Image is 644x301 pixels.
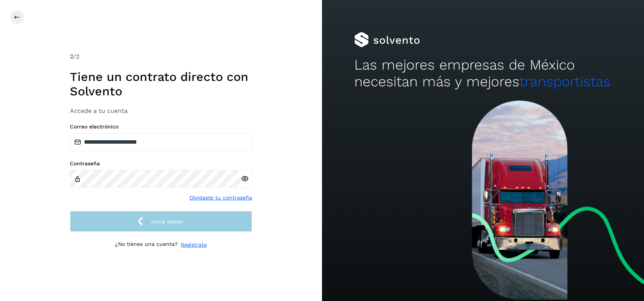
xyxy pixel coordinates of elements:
h3: Accede a tu cuenta [70,107,252,114]
label: Correo electrónico [70,124,252,130]
h1: Tiene un contrato directo con Solvento [70,70,252,99]
div: /2 [70,52,252,61]
span: transportistas [519,73,611,90]
a: Olvidaste tu contraseña [189,194,252,202]
span: Inicia sesión [151,219,183,224]
label: Contraseña [70,160,252,167]
span: 2 [70,53,73,60]
button: Inicia sesión [70,211,252,232]
h2: Las mejores empresas de México necesitan más y mejores [354,57,612,90]
a: Regístrate [181,241,207,249]
p: ¿No tienes una cuenta? [115,241,178,249]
